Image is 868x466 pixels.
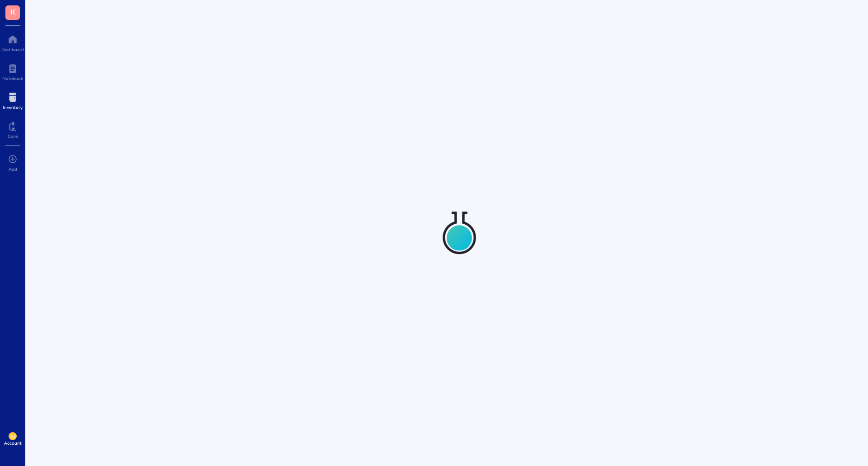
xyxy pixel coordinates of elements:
[10,6,15,17] span: K
[8,119,18,139] a: Core
[1,47,24,52] div: Dashboard
[8,133,18,139] div: Core
[2,75,23,81] div: Notebook
[3,90,23,110] a: Inventory
[1,32,24,52] a: Dashboard
[11,433,15,439] span: SJ
[2,61,23,81] a: Notebook
[4,440,22,446] div: Account
[9,166,17,172] div: Add
[3,104,23,110] div: Inventory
